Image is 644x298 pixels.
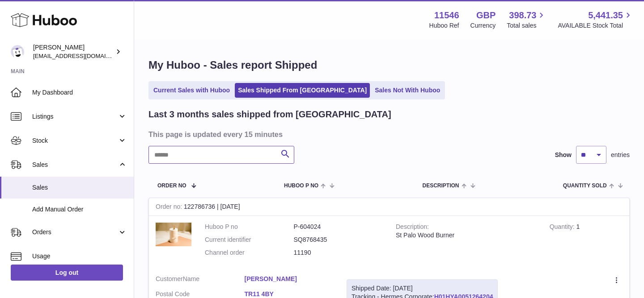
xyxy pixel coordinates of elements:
[372,83,443,98] a: Sales Not With Huboo
[396,231,536,240] div: St Palo Wood Burner
[32,112,118,121] span: Listings
[205,248,294,257] dt: Channel order
[294,248,383,257] dd: 11190
[33,43,114,60] div: [PERSON_NAME]
[509,9,536,21] span: 398.73
[157,183,186,189] span: Order No
[429,21,459,30] div: Huboo Ref
[588,9,623,21] span: 5,441.35
[476,9,496,21] strong: GBP
[32,88,127,97] span: My Dashboard
[11,265,123,281] a: Log out
[470,21,496,30] div: Currency
[156,275,245,286] dt: Name
[156,275,183,282] span: Customer
[543,216,629,268] td: 1
[32,137,118,145] span: Stock
[507,9,547,30] a: 398.73 Total sales
[149,198,629,216] div: 122786736 | [DATE]
[352,284,493,293] div: Shipped Date: [DATE]
[148,129,627,139] h3: This page is updated every 15 minutes
[563,183,607,189] span: Quantity Sold
[156,203,184,212] strong: Order no
[294,236,383,244] dd: SQ8768435
[235,83,370,98] a: Sales Shipped From [GEOGRAPHIC_DATA]
[32,228,118,236] span: Orders
[148,58,630,72] h1: My Huboo - Sales report Shipped
[32,205,127,214] span: Add Manual Order
[294,223,383,231] dd: P-604024
[555,151,572,159] label: Show
[205,236,294,244] dt: Current identifier
[558,21,633,30] span: AVAILABLE Stock Total
[156,223,191,246] img: scond-2.jpg
[33,52,131,59] span: [EMAIL_ADDRESS][DOMAIN_NAME]
[284,183,318,189] span: Huboo P no
[422,183,459,189] span: Description
[396,223,429,232] strong: Description
[205,223,294,231] dt: Huboo P no
[32,252,127,261] span: Usage
[11,45,24,58] img: Info@stpalo.com
[32,161,118,169] span: Sales
[550,223,576,232] strong: Quantity
[245,275,334,283] a: [PERSON_NAME]
[611,151,630,159] span: entries
[507,21,547,30] span: Total sales
[32,183,127,192] span: Sales
[150,83,233,98] a: Current Sales with Huboo
[148,108,391,120] h2: Last 3 months sales shipped from [GEOGRAPHIC_DATA]
[558,9,633,30] a: 5,441.35 AVAILABLE Stock Total
[434,9,459,21] strong: 11546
